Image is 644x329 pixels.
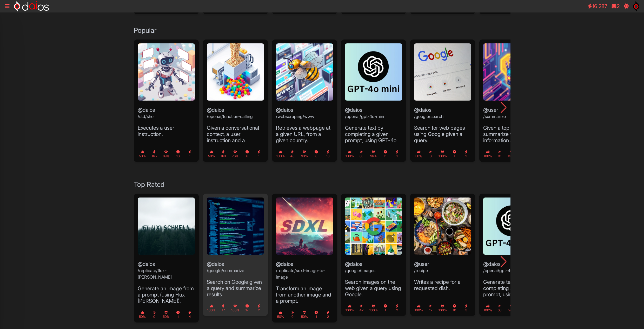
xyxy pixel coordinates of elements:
small: 6 [315,150,318,158]
small: /google/images [345,268,375,273]
div: 2 / 15 [203,40,268,162]
span: 16 287 [592,3,607,9]
small: 6 [245,150,249,158]
small: 17 [222,304,225,312]
small: 42 [360,304,363,312]
div: Next slide [497,101,510,114]
small: /google/summarize [207,268,244,273]
small: 163 [221,150,226,158]
small: 13 [176,150,180,158]
small: 31 [498,150,501,158]
header: @daios [138,198,195,285]
header: @daios [138,43,195,125]
p: Retrieves a webpage at a given URL, from a given country. [276,125,333,143]
small: 2 [257,304,260,312]
small: 100% [207,304,216,312]
small: 93% [301,150,308,158]
small: 50% [208,150,215,158]
small: 100% [276,150,285,158]
header: @user [414,198,471,279]
header: @daios [207,43,264,125]
h3: Popular [134,26,510,34]
img: google-search.webp [414,43,471,101]
div: 3 / 19 [272,194,337,323]
small: 17 [245,304,249,312]
h3: Top Rated [134,180,510,188]
small: 2 [396,304,399,312]
img: flux-schnell.webp [138,198,195,255]
small: 0 [153,311,156,319]
small: 100% [484,150,492,158]
img: google-images.webp [345,198,402,255]
small: 3 [429,150,432,158]
a: 2 [609,1,622,11]
div: 6 / 15 [479,40,544,162]
header: @daios [414,43,471,125]
small: 30% [508,150,515,158]
small: 100% [369,304,378,312]
small: 96% [508,304,515,312]
img: logo-neg-h.svg [14,1,49,11]
header: @daios [345,43,402,125]
small: /replicate/flux-[PERSON_NAME] [138,268,172,280]
p: Search on Google given a query and summarize results. [207,279,264,298]
div: 5 / 19 [410,194,475,316]
div: 4 / 19 [341,194,406,316]
small: 100% [346,150,354,158]
small: 0 [291,311,294,319]
small: 50% [415,150,422,158]
p: Search for web pages using Google given a query. [414,125,471,143]
p: Transform an image from another image and a prompt. [276,285,333,304]
small: 100% [439,304,447,312]
small: 11 [384,150,387,158]
p: Writes a recipe for a requested dish. [414,279,471,291]
img: openai-function-calling.webp [207,43,264,101]
p: Given a conversational context, a user instruction and a function name, figure out what the funct... [207,125,264,162]
small: /google/search [414,114,443,119]
img: standard-tool.webp [483,43,540,101]
img: symbol.svg [633,1,639,11]
img: webscraping.webp [276,43,333,101]
div: 5 / 15 [410,40,475,162]
small: 1 [396,150,399,158]
img: sdxl+coverimage+milkyweights.png [276,198,333,255]
small: 1 [257,150,260,158]
div: Next slide [497,255,510,268]
small: 100% [484,304,492,312]
small: 96% [370,150,377,158]
div: 6 / 19 [479,194,544,316]
p: Generate text by completing a given prompt, using GPT-4o Mini. [483,279,540,304]
small: 50% [139,150,146,158]
small: 63 [498,304,502,312]
small: 1 [453,150,456,158]
small: 12 [429,304,432,312]
small: /replicate/sdxl-image-to-image [276,268,325,280]
img: openai-gpt-4o-mini.webp [345,43,402,101]
small: 100% [231,304,240,312]
small: 4 [188,311,191,319]
small: 1 [176,311,180,319]
small: 2 [327,311,329,319]
small: 10 [453,304,456,312]
small: /webscraping/www [276,114,314,119]
header: @daios [345,198,402,279]
small: 50% [277,311,284,319]
small: 76% [232,150,238,158]
p: Search images on the web given a query using Google. [345,279,402,298]
small: 1 [315,311,318,319]
a: 16 287 [585,1,610,11]
div: 1 / 15 [134,40,199,162]
div: 2 / 19 [203,194,268,316]
p: Generate text by completing a given prompt, using GPT-4o Mini. [345,125,402,150]
small: 100% [439,150,447,158]
p: Given a topic, summarize the information about it found in the web. [483,125,540,150]
p: Generate an image from a prompt (using Flux-[PERSON_NAME]). [138,285,195,304]
small: /openai/function-calling [207,114,253,119]
small: 89% [163,150,169,158]
small: /recipe [414,268,428,273]
small: 100% [415,304,423,312]
small: 43 [290,150,295,158]
small: 50% [139,311,146,319]
small: /summarize [483,114,506,119]
small: 13 [326,150,330,158]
